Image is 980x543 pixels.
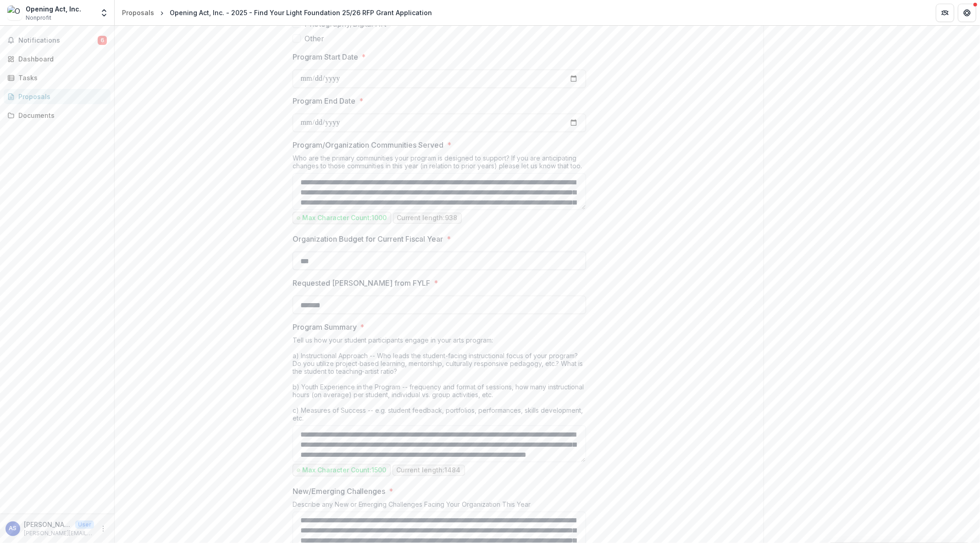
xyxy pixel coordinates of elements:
[293,500,586,512] div: Describe any New or Emerging Challenges Facing Your Organization This Year
[293,321,357,332] p: Program Summary
[9,526,17,532] div: Alexander Santiago-Jirau
[170,8,432,17] div: Opening Act, Inc. - 2025 - Find Your Light Foundation 25/26 RFP Grant Application
[4,33,111,48] button: Notifications6
[75,521,94,529] p: User
[18,92,103,101] div: Proposals
[24,529,94,537] p: [PERSON_NAME][EMAIL_ADDRESS][DOMAIN_NAME]
[122,8,154,17] div: Proposals
[4,70,111,85] a: Tasks
[293,486,386,497] p: New/Emerging Challenges
[18,111,103,120] div: Documents
[293,277,431,288] p: Requested [PERSON_NAME] from FYLF
[293,51,358,62] p: Program Start Date
[98,4,111,22] button: Open entity switcher
[293,95,355,106] p: Program End Date
[7,6,22,20] img: Opening Act, Inc.
[4,89,111,104] a: Proposals
[936,4,954,22] button: Partners
[26,4,81,14] div: Opening Act, Inc.
[302,466,387,474] p: Max Character Count: 1500
[24,520,72,529] p: [PERSON_NAME]
[118,6,158,19] a: Proposals
[26,14,51,22] span: Nonprofit
[293,154,586,173] div: Who are the primary communities your program is designed to support? If you are anticipating chan...
[118,6,436,19] nav: breadcrumb
[98,523,109,534] button: More
[18,37,98,44] span: Notifications
[18,73,103,83] div: Tasks
[397,466,461,474] p: Current length: 1484
[4,108,111,123] a: Documents
[4,51,111,66] a: Dashboard
[98,36,107,45] span: 6
[302,214,387,222] p: Max Character Count: 1000
[397,214,458,222] p: Current length: 938
[293,139,444,150] p: Program/Organization Communities Served
[18,54,103,64] div: Dashboard
[293,336,586,426] div: Tell us how your student participants engage in your arts program: a) Instructional Approach -- W...
[958,4,976,22] button: Get Help
[305,33,324,44] span: Other
[293,233,443,244] p: Organization Budget for Current Fiscal Year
